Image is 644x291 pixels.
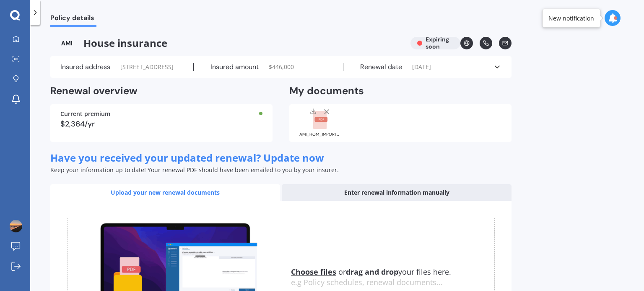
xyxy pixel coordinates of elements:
[282,184,512,201] div: Enter renewal information manually
[50,14,96,25] span: Policy details
[346,267,398,277] b: drag and drop
[291,267,336,277] u: Choose files
[50,85,273,98] h2: Renewal overview
[60,111,262,117] div: Current premium
[60,63,110,71] label: Insured address
[412,63,431,71] span: [DATE]
[50,151,324,165] span: Have you received your updated renewal? Update now
[289,85,364,98] h2: My documents
[10,220,22,232] img: ACg8ocIMYHwBSVlxKqquSB6OGxI3eYjycZb9IrLFaViDh7_LyTQYkvmm0A=s96-c
[50,37,404,49] span: House insurance
[50,166,339,174] span: Keep your information up to date! Your renewal PDF should have been emailed to you by your insurer.
[548,14,594,22] div: New notification
[269,63,294,71] span: $ 446,000
[291,278,494,287] div: e.g Policy schedules, renewal documents...
[291,267,451,277] span: or your files here.
[299,132,341,136] div: AMI_HOM_IMPORTANT_INFORMATION_HOMA01460738_20250811222100243.pdf
[120,63,174,71] span: [STREET_ADDRESS]
[50,184,280,201] div: Upload your new renewal documents
[50,37,83,49] img: AMI-text-1.webp
[210,63,259,71] label: Insured amount
[360,63,402,71] label: Renewal date
[60,120,262,128] div: $2,364/yr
